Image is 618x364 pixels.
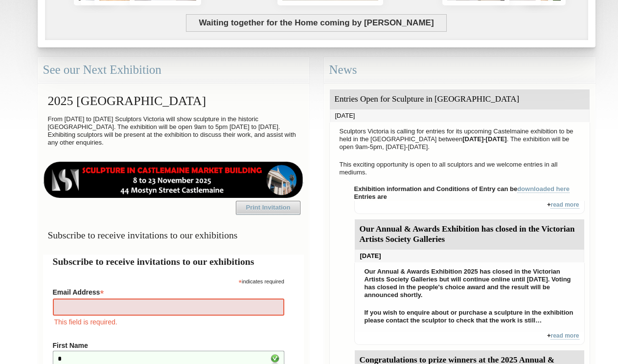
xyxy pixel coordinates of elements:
[517,185,570,193] a: downloaded here
[330,89,590,109] div: Entries Open for Sculpture in [GEOGRAPHIC_DATA]
[354,185,570,193] strong: Exhibition information and Conditions of Entry can be
[355,250,584,262] div: [DATE]
[53,255,294,269] h2: Subscribe to receive invitations to our exhibitions
[354,332,585,345] div: +
[186,14,447,32] span: Waiting together for the Home coming by [PERSON_NAME]
[43,113,304,149] p: From [DATE] to [DATE] Sculptors Victoria will show sculpture in the historic [GEOGRAPHIC_DATA]. T...
[324,57,595,83] div: News
[53,285,284,297] label: Email Address
[354,201,585,214] div: +
[550,332,579,340] a: read more
[43,162,304,198] img: castlemaine-ldrbd25v2.png
[462,135,507,143] strong: [DATE]-[DATE]
[335,125,585,153] p: Sculptors Victoria is calling for entries for its upcoming Castelmaine exhibition to be held in t...
[360,306,579,327] p: If you wish to enquire about or purchase a sculpture in the exhibition please contact the sculpto...
[43,89,304,113] h2: 2025 [GEOGRAPHIC_DATA]
[360,265,579,301] p: Our Annual & Awards Exhibition 2025 has closed in the Victorian Artists Society Galleries but wil...
[38,57,309,83] div: See our Next Exhibition
[236,201,300,214] a: Print Invitation
[550,201,579,209] a: read more
[53,276,284,285] div: indicates required
[53,317,284,327] div: This field is required.
[335,158,585,179] p: This exciting opportunity is open to all sculptors and we welcome entries in all mediums.
[330,109,590,122] div: [DATE]
[53,342,284,349] label: First Name
[355,219,584,250] div: Our Annual & Awards Exhibition has closed in the Victorian Artists Society Galleries
[43,226,304,245] h3: Subscribe to receive invitations to our exhibitions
